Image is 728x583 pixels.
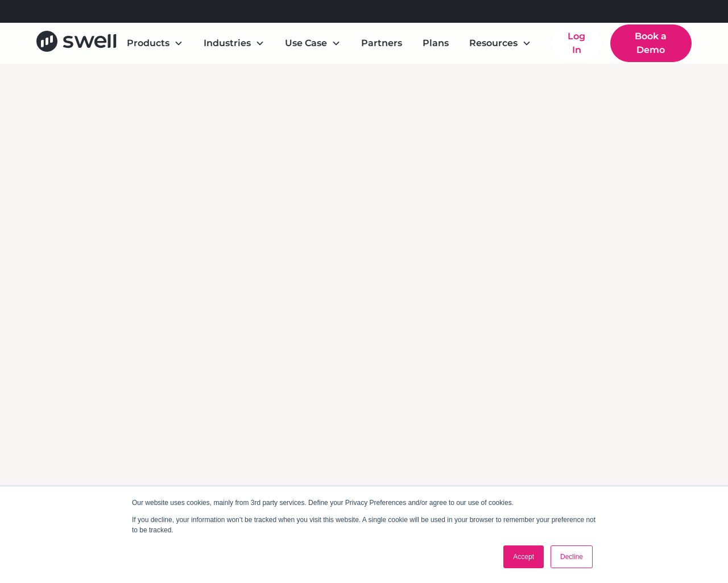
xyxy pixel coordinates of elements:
a: Decline [551,545,593,568]
div: Use Case [285,36,327,50]
a: Book a Demo [610,24,692,62]
p: Our website uses cookies, mainly from 3rd party services. Define your Privacy Preferences and/or ... [132,498,596,508]
p: If you decline, your information won’t be tracked when you visit this website. A single cookie wi... [132,515,596,535]
div: Industries [204,36,251,50]
div: Resources [469,36,518,50]
a: Log In [552,25,601,61]
div: Products [127,36,169,50]
a: Partners [352,32,411,55]
a: Accept [503,545,544,568]
a: Plans [413,32,458,55]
